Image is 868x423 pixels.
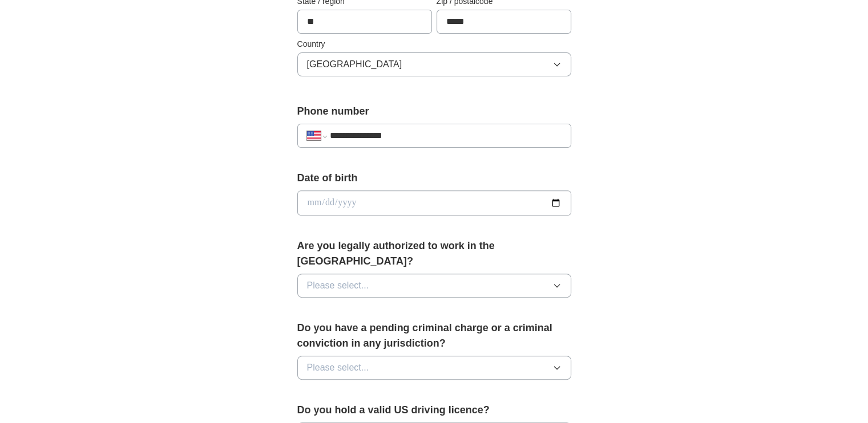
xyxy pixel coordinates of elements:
[307,361,369,375] span: Please select...
[307,279,369,292] span: Please select...
[297,274,571,298] button: Please select...
[297,38,571,50] label: Country
[297,104,571,119] label: Phone number
[297,238,571,269] label: Are you legally authorized to work in the [GEOGRAPHIC_DATA]?
[307,58,402,71] span: [GEOGRAPHIC_DATA]
[297,356,571,380] button: Please select...
[297,52,571,76] button: [GEOGRAPHIC_DATA]
[297,170,571,186] label: Date of birth
[297,402,571,418] label: Do you hold a valid US driving licence?
[297,320,571,351] label: Do you have a pending criminal charge or a criminal conviction in any jurisdiction?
